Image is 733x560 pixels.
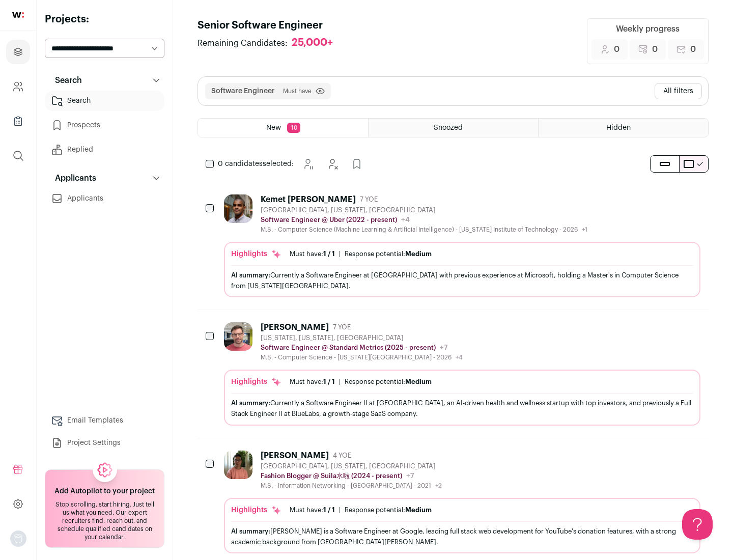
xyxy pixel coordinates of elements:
iframe: Help Scout Beacon - Open [682,509,713,540]
a: Project Settings [45,433,164,453]
a: Snoozed [369,119,538,137]
img: wellfound-shorthand-0d5821cbd27db2630d0214b213865d53afaa358527fdda9d0ea32b1df1b89c2c.svg [12,12,24,18]
a: Replied [45,139,164,160]
h1: Senior Software Engineer [198,18,343,33]
ul: | [290,250,432,258]
span: Remaining Candidates: [198,37,288,49]
div: Must have: [290,250,335,258]
a: Add Autopilot to your project Stop scrolling, start hiring. Just tell us what you need. Our exper... [45,469,164,548]
span: 0 [614,43,619,55]
span: AI summary: [231,528,270,535]
span: Hidden [606,124,631,131]
div: Must have: [290,506,335,514]
img: ebffc8b94a612106133ad1a79c5dcc917f1f343d62299c503ebb759c428adb03.jpg [224,451,252,479]
img: 92c6d1596c26b24a11d48d3f64f639effaf6bd365bf059bea4cfc008ddd4fb99.jpg [224,322,252,351]
div: Highlights [231,377,281,387]
span: +7 [440,344,448,351]
span: Medium [405,378,432,385]
span: +1 [582,227,587,233]
div: Highlights [231,505,281,515]
a: Email Templates [45,410,164,431]
span: 0 [690,43,696,55]
span: 7 YOE [360,195,378,204]
div: [PERSON_NAME] is a Software Engineer at Google, leading full stack web development for YouTube's ... [231,526,693,547]
div: Kemet [PERSON_NAME] [261,194,356,205]
div: Weekly progress [616,23,680,35]
div: [US_STATE], [US_STATE], [GEOGRAPHIC_DATA] [261,334,463,342]
div: M.S. - Computer Science (Machine Learning & Artificial Intelligence) - [US_STATE] Institute of Te... [261,226,587,234]
p: Applicants [49,172,96,184]
ul: | [290,378,432,386]
span: +2 [435,483,442,489]
span: +4 [456,354,463,360]
span: +7 [406,472,414,480]
button: Applicants [45,168,164,188]
div: Response potential: [345,378,432,386]
span: New [266,124,281,131]
p: Fashion Blogger @ Suila水啦 (2024 - present) [261,472,402,480]
div: [PERSON_NAME] [261,451,329,461]
p: Software Engineer @ Uber (2022 - present) [261,216,397,224]
span: +4 [401,216,410,223]
h2: Add Autopilot to your project [54,486,155,496]
span: 1 / 1 [323,250,335,257]
div: Must have: [290,378,335,386]
span: 4 YOE [333,452,351,460]
p: Search [49,74,82,87]
a: Company Lists [6,109,30,133]
a: Search [45,91,164,111]
a: Hidden [539,119,708,137]
img: 927442a7649886f10e33b6150e11c56b26abb7af887a5a1dd4d66526963a6550.jpg [224,194,252,223]
span: Medium [405,507,432,513]
a: Projects [6,40,30,64]
p: Software Engineer @ Standard Metrics (2025 - present) [261,344,436,352]
span: AI summary: [231,400,270,406]
button: All filters [655,83,702,99]
a: [PERSON_NAME] 7 YOE [US_STATE], [US_STATE], [GEOGRAPHIC_DATA] Software Engineer @ Standard Metric... [224,322,700,425]
span: AI summary: [231,272,270,278]
a: [PERSON_NAME] 4 YOE [GEOGRAPHIC_DATA], [US_STATE], [GEOGRAPHIC_DATA] Fashion Blogger @ Suila水啦 (2... [224,451,700,553]
button: Software Engineer [211,86,275,96]
div: [GEOGRAPHIC_DATA], [US_STATE], [GEOGRAPHIC_DATA] [261,206,587,214]
div: Response potential: [345,506,432,514]
div: Currently a Software Engineer II at [GEOGRAPHIC_DATA], an AI-driven health and wellness startup w... [231,398,693,419]
span: Medium [405,250,432,257]
a: Prospects [45,115,164,135]
div: M.S. - Computer Science - [US_STATE][GEOGRAPHIC_DATA] - 2026 [261,353,463,361]
a: Kemet [PERSON_NAME] 7 YOE [GEOGRAPHIC_DATA], [US_STATE], [GEOGRAPHIC_DATA] Software Engineer @ Ub... [224,194,700,297]
a: Company and ATS Settings [6,74,30,99]
span: selected: [218,159,294,169]
button: Snooze [298,154,318,174]
button: Add to Prospects [347,154,367,174]
span: 1 / 1 [323,507,335,513]
div: Stop scrolling, start hiring. Just tell us what you need. Our expert recruiters find, reach out, ... [51,500,158,541]
span: 7 YOE [333,323,351,331]
button: Search [45,70,164,91]
span: 0 [652,43,658,55]
div: Currently a Software Engineer at [GEOGRAPHIC_DATA] with previous experience at Microsoft, holding... [231,270,693,291]
div: M.S. - Information Networking - [GEOGRAPHIC_DATA] - 2021 [261,482,442,490]
button: Hide [322,154,343,174]
span: Must have [283,87,312,95]
span: Snoozed [434,124,463,131]
span: 1 / 1 [323,378,335,385]
div: Response potential: [345,250,432,258]
div: [PERSON_NAME] [261,322,329,332]
div: Highlights [231,249,281,259]
img: nopic.png [10,530,26,547]
span: 0 candidates [218,160,263,167]
h2: Projects: [45,12,164,26]
ul: | [290,506,432,514]
div: 25,000+ [292,37,333,49]
a: Applicants [45,188,164,209]
button: Open dropdown [10,530,26,547]
div: [GEOGRAPHIC_DATA], [US_STATE], [GEOGRAPHIC_DATA] [261,462,442,470]
span: 10 [287,123,300,133]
